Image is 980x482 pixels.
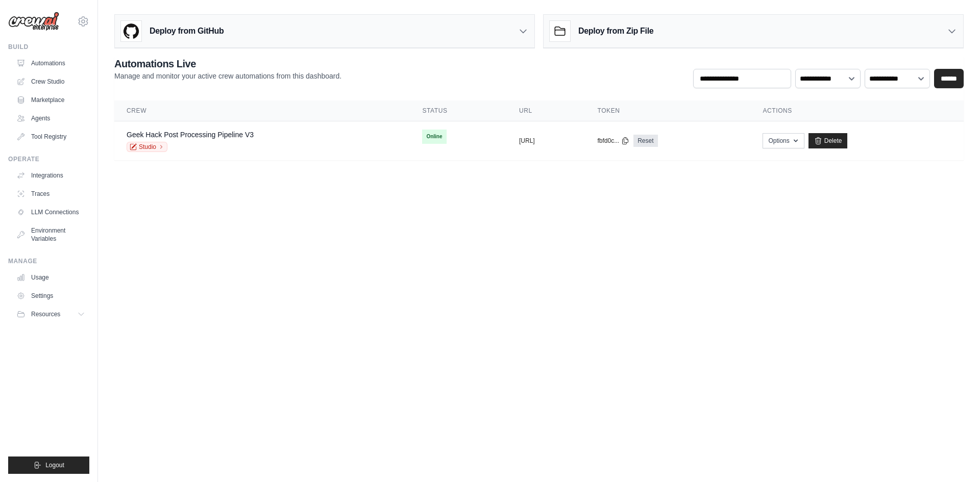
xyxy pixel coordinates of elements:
[150,25,224,37] h3: Deploy from GitHub
[8,43,89,51] div: Build
[8,12,59,31] img: Logo
[114,100,410,121] th: Crew
[12,186,89,202] a: Traces
[410,100,507,121] th: Status
[127,142,167,152] a: Studio
[8,257,89,265] div: Manage
[763,133,804,148] button: Options
[633,135,657,147] a: Reset
[12,288,89,304] a: Settings
[422,130,446,144] span: Online
[121,21,141,41] img: GitHub Logo
[597,137,629,145] button: fbfd0c...
[12,222,89,247] a: Environment Variables
[12,269,89,286] a: Usage
[12,204,89,220] a: LLM Connections
[12,55,89,71] a: Automations
[12,92,89,108] a: Marketplace
[12,306,89,322] button: Resources
[585,100,750,121] th: Token
[12,129,89,145] a: Tool Registry
[45,461,64,469] span: Logout
[31,310,60,318] span: Resources
[8,456,89,474] button: Logout
[114,57,341,71] h2: Automations Live
[114,71,341,81] p: Manage and monitor your active crew automations from this dashboard.
[507,100,585,121] th: URL
[12,110,89,126] a: Agents
[578,25,653,37] h3: Deploy from Zip File
[12,73,89,90] a: Crew Studio
[12,167,89,184] a: Integrations
[808,133,848,148] a: Delete
[8,155,89,163] div: Operate
[750,100,964,121] th: Actions
[127,131,254,139] a: Geek Hack Post Processing Pipeline V3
